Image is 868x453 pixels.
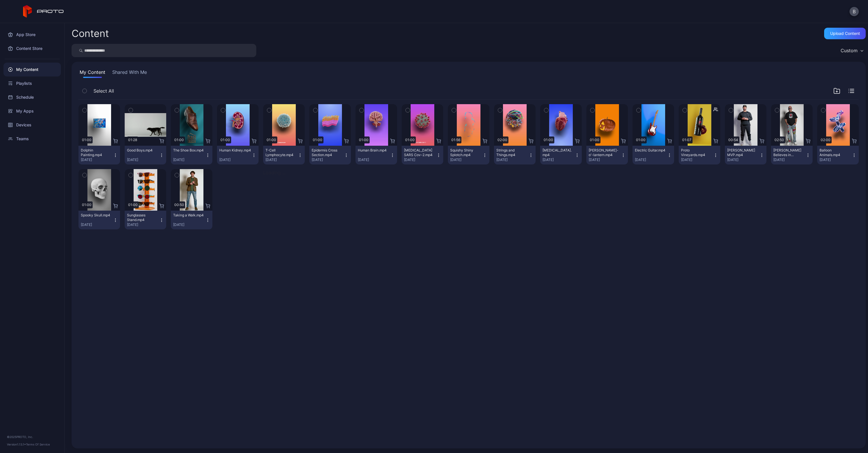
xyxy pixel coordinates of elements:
div: [DATE] [219,158,252,162]
span: Version 1.13.1 • [7,443,26,446]
a: Devices [3,118,61,132]
button: T-Cell Lymphocyte.mp4[DATE] [263,146,305,164]
div: Human Heart.mp4 [542,148,574,157]
div: [DATE] [127,158,159,162]
div: Electric Guitar.mp4 [635,148,667,153]
div: Good Boys.mp4 [127,148,159,153]
button: Proto Vineyards.mp4[DATE] [679,146,720,164]
button: The Shoe Box.mp4[DATE] [171,146,212,164]
button: Balloon Animals.mp4[DATE] [817,146,859,164]
div: T-Cell Lymphocyte.mp4 [265,148,297,157]
div: Taking a Walk.mp4 [173,213,205,218]
button: My Content [78,69,106,78]
div: Strings and Things.mp4 [496,148,528,157]
div: [DATE] [496,158,529,162]
button: Strings and Things.mp4[DATE] [494,146,536,164]
div: [DATE] [681,158,713,162]
a: Schedule [3,90,61,104]
div: [DATE] [450,158,482,162]
div: Jack-o'-lantern.mp4 [589,148,620,157]
div: Loading ... [263,169,305,229]
div: Squishy Shiny Splotch.mp4 [450,148,482,157]
div: [DATE] [542,158,575,162]
div: [DATE] [173,222,205,227]
button: [MEDICAL_DATA] SARS Cov-2.mp4[DATE] [402,146,443,164]
div: [DATE] [312,158,344,162]
div: [DATE] [81,158,113,162]
div: [DATE] [81,222,113,227]
button: Electric Guitar.mp4[DATE] [633,146,674,164]
div: Albert Pujols MVP.mp4 [727,148,759,157]
div: [DATE] [173,158,205,162]
div: [DATE] [127,222,159,227]
div: Custom [841,48,858,53]
a: My Content [3,63,61,76]
a: Terms Of Service [26,443,50,446]
button: Good Boys.mp4[DATE] [125,146,166,164]
a: Content Store [3,42,61,55]
span: Select All [93,87,114,94]
button: Custom [838,44,866,57]
a: App Store [3,28,61,42]
button: Taking a Walk.mp4[DATE] [171,211,212,229]
div: Sunglasses Stand.mp4 [127,213,159,222]
button: Spooky Skull.mp4[DATE] [78,211,120,229]
button: Squishy Shiny Splotch.mp4[DATE] [448,146,489,164]
button: [PERSON_NAME] Believes in Proto.mp4[DATE] [771,146,813,164]
button: Sunglasses Stand.mp4[DATE] [125,211,166,229]
div: [DATE] [635,158,667,162]
div: Human Kidney.mp4 [219,148,251,153]
a: Playlists [3,76,61,90]
div: Proto Vineyards.mp4 [681,148,713,157]
div: Balloon Animals.mp4 [820,148,851,157]
button: Epidermis Cross Section.mp4[DATE] [309,146,351,164]
button: [PERSON_NAME] MVP.mp4[DATE] [725,146,766,164]
div: Spooky Skull.mp4 [81,213,113,218]
button: Human Kidney.mp4[DATE] [217,146,259,164]
div: Content [72,29,109,38]
div: The Shoe Box.mp4 [173,148,205,153]
a: My Apps [3,104,61,118]
div: Human Brain.mp4 [358,148,390,153]
button: B [850,7,859,16]
button: Dolphin Painting.mp4[DATE] [78,146,120,164]
button: Upload Content [824,28,866,39]
div: Covid-19 SARS Cov-2.mp4 [404,148,436,157]
div: © 2025 PROTO, Inc. [7,435,57,439]
button: Shared With Me [111,69,148,78]
div: [DATE] [773,158,806,162]
div: Howie Mandel Believes in Proto.mp4 [773,148,805,157]
button: Human Brain.mp4[DATE] [356,146,397,164]
div: [DATE] [727,158,759,162]
button: [PERSON_NAME]-o'-lantern.mp4[DATE] [586,146,628,164]
div: [DATE] [404,158,436,162]
a: Teams [3,132,61,146]
div: Dolphin Painting.mp4 [81,148,113,157]
div: [DATE] [358,158,390,162]
div: [DATE] [820,158,852,162]
div: [DATE] [589,158,621,162]
div: Epidermis Cross Section.mp4 [312,148,343,157]
div: [DATE] [265,158,298,162]
button: [MEDICAL_DATA].mp4[DATE] [540,146,582,164]
div: Upload Content [830,31,860,36]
